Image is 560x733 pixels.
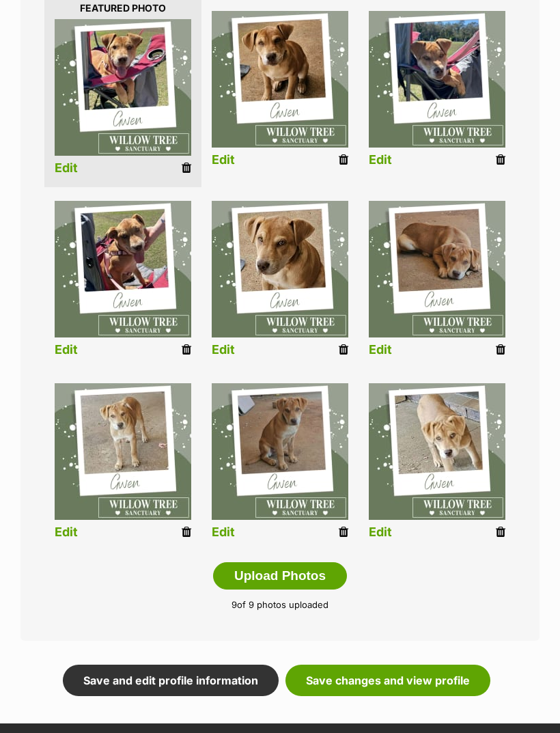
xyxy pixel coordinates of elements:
img: ixd4v5hrw5dfwufzk9xp.jpg [55,384,191,521]
a: Edit [369,526,392,540]
span: 9 [232,600,237,611]
a: Edit [212,154,235,168]
p: of 9 photos uploaded [41,599,519,613]
a: Edit [212,526,235,540]
img: gtoccgae5xfirzsu5zek.jpg [369,202,505,338]
img: tbbkgechdg1r6fsirwcx.jpg [212,202,348,338]
img: listing photo [55,20,191,156]
img: listing photo [369,12,505,148]
a: Save changes and view profile [285,665,490,697]
img: itwzibbfxzcmgsqojyy5.jpg [212,384,348,521]
a: Save and edit profile information [63,665,279,697]
a: Edit [55,162,78,176]
button: Upload Photos [213,563,347,590]
a: Edit [369,344,392,358]
img: evqzmtbx0z7rsptjnfyy.jpg [369,384,505,521]
img: listing photo [55,202,191,338]
a: Edit [55,526,78,540]
img: l6ft7cf1usdst3cp0k8o.jpg [212,12,348,148]
a: Edit [369,154,392,168]
a: Edit [55,344,78,358]
a: Edit [212,344,235,358]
